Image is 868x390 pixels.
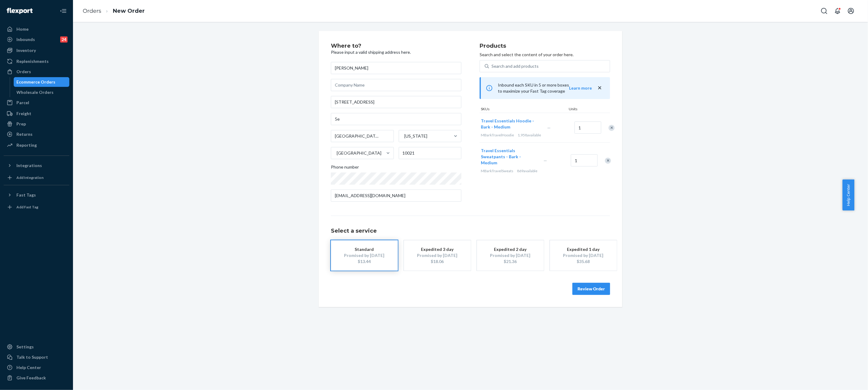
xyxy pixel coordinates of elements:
[572,283,610,295] button: Review Order
[16,26,29,32] div: Home
[60,36,68,43] div: 24
[832,5,844,17] button: Open notifications
[4,67,69,77] a: Orders
[16,204,38,210] div: Add Fast Tag
[4,342,69,352] a: Settings
[4,24,69,34] a: Home
[842,180,854,210] button: Help Center
[517,169,537,173] span: 869 available
[413,258,462,265] div: $18.06
[481,148,536,166] button: Travel Essentials Sweatpants - Bark - Medium
[17,89,54,95] div: Wholesale Orders
[404,133,428,139] div: [US_STATE]
[559,252,608,258] div: Promised by [DATE]
[331,43,461,49] h2: Where to?
[597,85,603,91] button: close
[16,36,35,43] div: Inbounds
[547,125,551,130] span: —
[518,133,541,137] span: 1,958 available
[4,46,69,55] a: Inventory
[331,228,610,234] h1: Select a service
[605,158,611,164] div: Remove Item
[4,173,69,183] a: Add Integration
[14,87,70,97] a: Wholesale Orders
[57,5,69,17] button: Close Navigation
[4,161,69,170] button: Integrations
[17,79,56,85] div: Ecommerce Orders
[16,192,36,198] div: Fast Tags
[4,98,69,108] a: Parcel
[571,154,598,166] input: Quantity
[568,106,595,113] div: Units
[550,240,617,271] button: Expedited 1 dayPromised by [DATE]$35.68
[331,62,461,74] input: First & Last Name
[481,133,514,137] span: MBarkTravelHoodie
[413,246,462,252] div: Expedited 3 day
[16,344,34,350] div: Settings
[83,8,101,14] a: Orders
[336,150,337,156] input: [GEOGRAPHIC_DATA]
[16,162,42,169] div: Integrations
[404,133,404,139] input: [US_STATE]
[486,258,535,265] div: $21.36
[4,373,69,383] button: Give Feedback
[4,109,69,118] a: Freight
[331,79,461,91] input: Company Name
[16,131,33,137] div: Returns
[481,169,513,173] span: MBarkTravelSweats
[480,52,610,58] p: Search and select the content of your order here.
[331,130,394,142] input: City
[331,240,398,271] button: StandardPromised by [DATE]$13.44
[16,100,29,106] div: Parcel
[481,118,534,129] span: Travel Essentials Hoodie - Bark - Medium
[491,63,539,69] div: Search and add products
[16,69,31,75] div: Orders
[486,246,535,252] div: Expedited 2 day
[16,58,49,64] div: Replenishments
[4,202,69,212] a: Add Fast Tag
[481,148,521,165] span: Travel Essentials Sweatpants - Bark - Medium
[575,121,601,134] input: Quantity
[845,5,857,17] button: Open account menu
[340,252,389,258] div: Promised by [DATE]
[337,150,381,156] div: [GEOGRAPHIC_DATA]
[4,35,69,44] a: Inbounds24
[543,158,547,163] span: —
[559,246,608,252] div: Expedited 1 day
[480,106,568,113] div: SKUs
[331,96,461,108] input: Street Address
[4,363,69,372] a: Help Center
[16,47,36,53] div: Inventory
[609,125,615,131] div: Remove Item
[331,49,461,55] p: Please input a valid shipping address here.
[477,240,544,271] button: Expedited 2 dayPromised by [DATE]$21.36
[4,129,69,139] a: Returns
[399,147,462,159] input: ZIP Code
[4,352,69,362] a: Talk to Support
[559,258,608,265] div: $35.68
[16,375,46,381] div: Give Feedback
[480,77,610,99] div: Inbound each SKU in 5 or more boxes to maximize your Fast Tag coverage
[16,364,41,371] div: Help Center
[331,113,461,125] input: Street Address 2 (Optional)
[4,119,69,129] a: Prep
[481,118,540,130] button: Travel Essentials Hoodie - Bark - Medium
[331,164,359,173] span: Phone number
[16,142,37,148] div: Reporting
[4,190,69,200] button: Fast Tags
[4,140,69,150] a: Reporting
[818,5,830,17] button: Open Search Box
[404,240,471,271] button: Expedited 3 dayPromised by [DATE]$18.06
[113,8,145,14] a: New Order
[340,246,389,252] div: Standard
[480,43,610,49] h2: Products
[413,252,462,258] div: Promised by [DATE]
[7,8,33,14] img: Flexport logo
[569,85,592,91] button: Learn more
[16,111,31,117] div: Freight
[340,258,389,265] div: $13.44
[16,121,26,127] div: Prep
[486,252,535,258] div: Promised by [DATE]
[78,2,150,20] ol: breadcrumbs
